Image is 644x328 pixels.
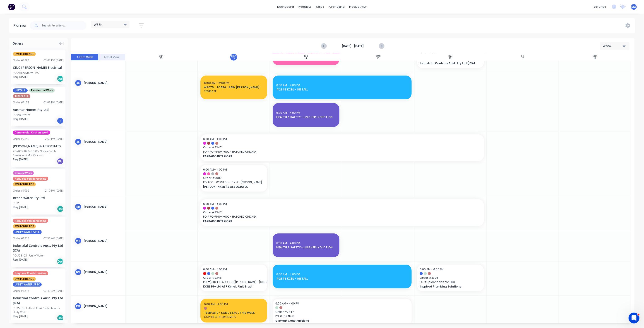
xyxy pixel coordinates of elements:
[203,185,258,189] span: [PERSON_NAME] & ASSOCIATES
[203,276,264,280] span: Order # 2345
[203,267,227,271] span: 6:00 AM - 4:00 PM
[84,205,122,209] div: [PERSON_NAME]
[13,230,42,234] span: UNITY WATER SPEC
[600,42,630,50] button: Week
[13,205,28,209] span: Req. [DATE]
[71,54,98,61] button: Team View
[276,88,408,92] span: #2345 KCBL - INSTALL
[522,57,524,60] div: 17
[57,258,64,265] div: Del
[204,302,228,306] span: 6:00 AM - 4:00 PM
[13,75,28,79] span: Req. [DATE]
[304,55,308,57] div: Tue
[603,44,623,48] div: Week
[204,85,264,89] span: #2075 - TCASA - RAIN [PERSON_NAME]
[13,243,64,253] div: Industrial Controls Aust. Pty Ltd (ICA)
[43,189,64,193] div: 12:10 PM [DATE]
[13,254,44,258] div: PO #25163 - Unity Water
[203,219,453,223] span: FARRAGO INTERIORS
[57,75,64,82] div: Del
[75,138,82,145] div: JS
[203,285,258,289] span: KCBL Pty Ltd ATF Kimsia Unit Trust
[13,314,28,318] span: Req. [DATE]
[84,239,122,243] div: [PERSON_NAME]
[13,100,29,105] div: Order # 1131
[13,113,30,117] div: PO #D-RWSW
[314,3,327,10] div: sales
[13,201,19,205] div: PO #
[84,304,122,308] div: [PERSON_NAME]
[449,57,452,60] div: 16
[203,202,227,206] span: 6:00 AM - 4:00 PM
[75,80,82,86] div: JS
[203,154,453,158] span: FARRAGO INTERIORS
[276,83,300,87] span: 6:00 AM - 4:00 PM
[84,81,122,85] div: [PERSON_NAME]
[13,52,36,56] span: SWITCHBLADE
[43,100,64,105] div: 01:03 PM [DATE]
[75,303,82,310] div: RD
[521,55,524,57] div: Fri
[75,238,82,244] div: mt
[629,313,639,323] iframe: Intercom live chat
[203,176,264,180] span: Order # 2087
[203,145,481,150] span: Order # 2347
[203,180,264,184] span: PO # PO--02251 Samford - [PERSON_NAME]
[43,137,64,141] div: 12:50 PM [DATE]
[13,236,29,240] div: Order # 1813
[8,3,15,10] img: Factory
[75,269,82,276] div: NV
[231,55,236,57] div: Mon
[420,285,475,289] span: Inspired Plumbing Solutions
[203,137,227,141] span: 6:00 AM - 4:00 PM
[84,140,122,144] div: [PERSON_NAME]
[13,131,50,135] span: Commercial Kitchen Work
[420,267,444,271] span: 6:00 AM - 4:00 PM
[203,210,481,214] span: Order # 2347
[327,3,347,10] div: purchasing
[84,270,122,274] div: [PERSON_NAME]
[276,272,300,276] span: 6:00 AM - 4:00 PM
[275,319,396,323] span: Gilmour Constructions
[593,55,597,57] div: Sat
[13,149,64,157] div: PO #PO- 02245 RACV Noosa Combi Steam vent Modifications
[13,107,64,112] div: Ausmar Homes Pty Ltd
[275,310,409,314] span: Order # 2247
[159,55,164,57] div: Sun
[13,88,28,93] span: INSTALL
[29,88,55,93] span: Residential Work
[57,315,64,321] div: Del
[13,58,29,62] div: Order # 2294
[305,57,307,60] div: 14
[591,3,608,10] div: settings
[420,280,481,284] span: PO # Splashback for BBQ
[376,55,381,57] div: Wed
[275,3,296,10] a: dashboard
[13,189,29,193] div: Order # 1992
[347,3,369,10] div: productivity
[276,241,300,245] span: 6:00 AM - 4:00 PM
[276,245,336,250] span: HEALTH & SAFETY - LINISHER INDUCTION
[13,289,29,293] div: Order # 1814
[13,195,64,200] div: Reade Water Pty Ltd
[204,311,264,315] span: TEMPLATE - SOME STAGE THIS WEEK
[57,158,64,165] div: PU
[204,81,229,85] span: 10:00 AM - 12:00 PM
[43,236,64,240] div: 07:51 AM [DATE]
[204,315,264,319] span: COPPER GUTTER COVERS
[276,111,300,115] span: 6:00 AM - 4:00 PM
[57,206,64,212] div: Del
[296,3,314,10] div: products
[57,117,64,124] div: I
[276,115,336,119] span: HEALTH & SAFETY - LINISHER INDUCTION
[448,55,453,57] div: Thu
[43,58,64,62] div: 03:43 PM [DATE]
[276,277,408,281] span: #2345 KCBL - INSTALL
[13,258,28,262] span: Req. [DATE]
[420,276,481,280] span: Order # 2396
[275,302,299,305] span: 6:00 AM - 4:00 PM
[632,5,637,9] span: MW
[13,117,28,121] span: Req. [DATE]
[203,150,481,154] span: PO # PO-FI494-002 - HATCHED CHICKEN
[13,182,36,186] span: SWITCHBLADE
